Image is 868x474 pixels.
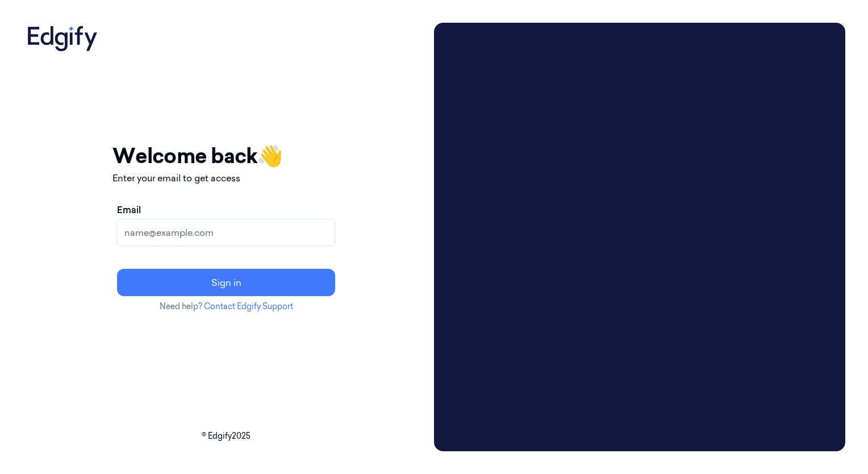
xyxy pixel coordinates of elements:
h1: Welcome back 👋 [112,140,340,171]
input: name@example.com [117,219,335,246]
p: Enter your email to get access [112,171,340,185]
label: Email [117,203,141,217]
a: Contact Edgify Support [204,301,293,311]
button: Sign in [117,269,335,296]
p: Need help? [112,301,340,313]
p: © Edgify 2025 [23,430,429,442]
